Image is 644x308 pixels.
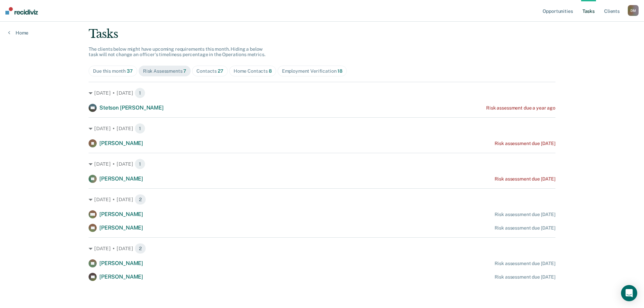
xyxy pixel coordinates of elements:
[99,260,143,266] span: [PERSON_NAME]
[99,104,164,111] span: Stetson [PERSON_NAME]
[89,27,555,41] div: Tasks
[99,224,143,231] span: [PERSON_NAME]
[269,68,272,74] span: 8
[135,159,145,169] span: 1
[135,243,146,254] span: 2
[337,68,342,74] span: 18
[495,141,555,146] div: Risk assessment due [DATE]
[89,194,555,205] div: [DATE] • [DATE] 2
[89,159,555,169] div: [DATE] • [DATE] 1
[495,274,555,280] div: Risk assessment due [DATE]
[282,68,342,74] div: Employment Verification
[89,46,265,57] span: The clients below might have upcoming requirements this month. Hiding a below task will not chang...
[486,105,555,111] div: Risk assessment due a year ago
[99,274,143,280] span: [PERSON_NAME]
[495,225,555,231] div: Risk assessment due [DATE]
[89,123,555,134] div: [DATE] • [DATE] 1
[495,176,555,182] div: Risk assessment due [DATE]
[89,243,555,254] div: [DATE] • [DATE] 2
[628,5,639,16] button: DM
[127,68,133,74] span: 37
[495,212,555,217] div: Risk assessment due [DATE]
[99,211,143,217] span: [PERSON_NAME]
[89,88,555,98] div: [DATE] • [DATE] 1
[5,7,38,15] img: Recidiviz
[135,88,145,98] span: 1
[93,68,133,74] div: Due this month
[183,68,186,74] span: 7
[621,285,637,301] div: Open Intercom Messenger
[8,30,28,36] a: Home
[143,68,187,74] div: Risk Assessments
[135,194,146,205] span: 2
[628,5,639,16] div: D M
[196,68,223,74] div: Contacts
[99,175,143,182] span: [PERSON_NAME]
[234,68,272,74] div: Home Contacts
[135,123,145,134] span: 1
[218,68,223,74] span: 27
[495,261,555,266] div: Risk assessment due [DATE]
[99,140,143,146] span: [PERSON_NAME]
